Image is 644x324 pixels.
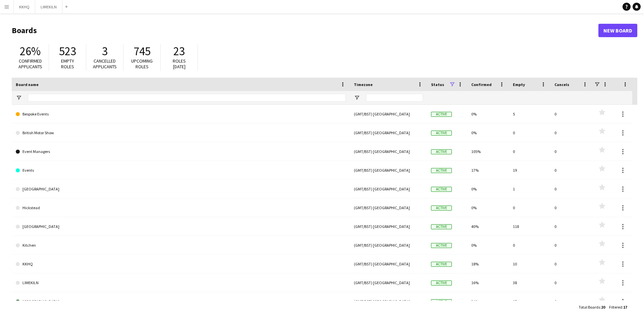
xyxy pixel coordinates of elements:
[467,292,509,311] div: 34%
[550,273,592,292] div: 0
[16,255,346,273] a: KKHQ
[16,82,39,87] span: Board name
[509,142,550,161] div: 0
[550,198,592,217] div: 0
[431,206,452,211] span: Active
[513,82,525,87] span: Empty
[350,273,427,292] div: (GMT/BST) [GEOGRAPHIC_DATA]
[431,187,452,192] span: Active
[509,273,550,292] div: 38
[509,161,550,179] div: 19
[467,161,509,179] div: 17%
[14,0,35,13] button: KKHQ
[467,142,509,161] div: 105%
[16,161,346,180] a: Events
[16,273,346,292] a: LIMEKILN
[471,82,492,87] span: Confirmed
[509,198,550,217] div: 0
[350,198,427,217] div: (GMT/BST) [GEOGRAPHIC_DATA]
[550,105,592,123] div: 0
[467,273,509,292] div: 16%
[467,255,509,273] div: 18%
[350,124,427,142] div: (GMT/BST) [GEOGRAPHIC_DATA]
[16,124,346,142] a: British Motor Show
[509,236,550,254] div: 0
[20,44,41,59] span: 26%
[350,142,427,161] div: (GMT/BST) [GEOGRAPHIC_DATA]
[467,180,509,198] div: 0%
[509,124,550,142] div: 0
[550,292,592,311] div: 0
[623,305,627,310] span: 17
[509,255,550,273] div: 10
[16,180,346,198] a: [GEOGRAPHIC_DATA]
[16,292,346,311] a: [GEOGRAPHIC_DATA]
[467,124,509,142] div: 0%
[509,292,550,311] div: 17
[350,292,427,311] div: (GMT/BST) [GEOGRAPHIC_DATA]
[354,95,360,101] button: Open Filter Menu
[59,44,76,59] span: 523
[550,217,592,236] div: 0
[16,142,346,161] a: Event Managers
[467,217,509,236] div: 40%
[467,198,509,217] div: 0%
[431,262,452,267] span: Active
[554,82,569,87] span: Cancels
[579,305,600,310] span: Total Boards
[16,198,346,217] a: Hickstead
[609,301,627,314] div: :
[550,124,592,142] div: 0
[431,82,444,87] span: Status
[609,305,622,310] span: Filtered
[16,95,22,101] button: Open Filter Menu
[354,82,373,87] span: Timezone
[431,243,452,248] span: Active
[550,180,592,198] div: 0
[467,236,509,254] div: 0%
[509,105,550,123] div: 5
[350,217,427,236] div: (GMT/BST) [GEOGRAPHIC_DATA]
[350,255,427,273] div: (GMT/BST) [GEOGRAPHIC_DATA]
[16,236,346,255] a: Kitchen
[431,112,452,117] span: Active
[598,24,637,37] a: New Board
[16,105,346,124] a: Bespoke Events
[601,305,605,310] span: 20
[350,161,427,179] div: (GMT/BST) [GEOGRAPHIC_DATA]
[431,299,452,304] span: Active
[18,58,42,70] span: Confirmed applicants
[173,58,186,70] span: Roles [DATE]
[550,236,592,254] div: 0
[431,149,452,154] span: Active
[579,301,605,314] div: :
[467,105,509,123] div: 0%
[35,0,62,13] button: LIMEKILN
[431,224,452,229] span: Active
[350,180,427,198] div: (GMT/BST) [GEOGRAPHIC_DATA]
[28,94,346,102] input: Board name Filter Input
[350,236,427,254] div: (GMT/BST) [GEOGRAPHIC_DATA]
[16,217,346,236] a: [GEOGRAPHIC_DATA]
[173,44,185,59] span: 23
[93,58,117,70] span: Cancelled applicants
[12,25,598,35] h1: Boards
[431,280,452,286] span: Active
[366,94,423,102] input: Timezone Filter Input
[509,180,550,198] div: 1
[431,131,452,136] span: Active
[61,58,74,70] span: Empty roles
[550,161,592,179] div: 0
[133,44,151,59] span: 745
[431,168,452,173] span: Active
[550,142,592,161] div: 0
[550,255,592,273] div: 0
[350,105,427,123] div: (GMT/BST) [GEOGRAPHIC_DATA]
[102,44,108,59] span: 3
[131,58,153,70] span: Upcoming roles
[509,217,550,236] div: 118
